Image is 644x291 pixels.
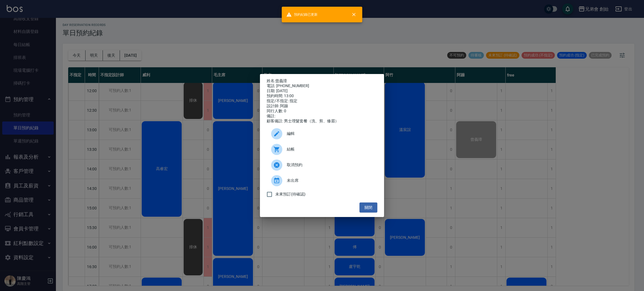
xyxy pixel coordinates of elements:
span: 取消預約 [287,162,373,168]
div: 指定/不指定: 指定 [267,99,377,104]
button: close [348,8,360,21]
a: 結帳 [267,142,377,157]
div: 日期: [DATE] [267,89,377,94]
div: 編輯 [267,126,377,142]
div: 顧客備註: 男士理髮套餐（洗、剪、修眉） [267,119,377,124]
div: 電話: [PHONE_NUMBER] [267,84,377,89]
div: 預約時間: 13:00 [267,94,377,99]
span: 編輯 [287,131,373,137]
button: 關閉 [359,202,377,213]
div: 設計師: 阿蹦 [267,104,377,109]
div: 同行人數: 0 [267,109,377,114]
span: 未來預訂(待確認) [275,191,306,197]
span: 結帳 [287,146,373,152]
span: 預約紀錄已更新 [286,12,318,17]
a: 曾義璋 [275,78,287,83]
p: 姓名: [267,78,377,84]
div: 取消預約 [267,157,377,173]
span: 未出席 [287,178,373,183]
div: 未出席 [267,173,377,189]
div: 備註: [267,114,377,119]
